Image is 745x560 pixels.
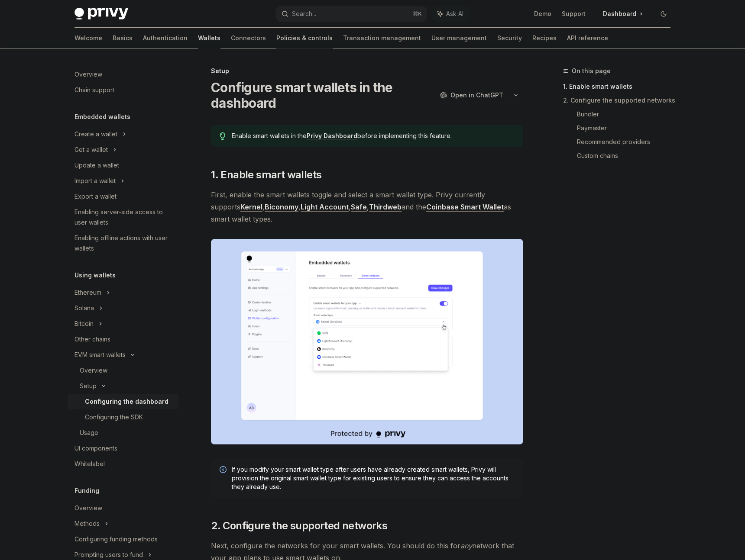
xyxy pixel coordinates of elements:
[68,158,178,173] a: Update a wallet
[562,10,586,18] a: Support
[450,91,503,100] span: Open in ChatGPT
[211,168,321,182] span: 1. Enable smart wallets
[68,363,178,378] a: Overview
[68,425,178,441] a: Usage
[74,486,99,496] h5: Funding
[68,441,178,456] a: UI components
[369,203,402,212] a: Thirdweb
[426,203,504,212] a: Coinbase Smart Wallet
[292,9,316,19] div: Search...
[577,107,677,121] a: Bundler
[80,428,98,438] div: Usage
[577,149,677,163] a: Custom chains
[113,28,133,48] a: Basics
[460,541,472,550] em: any
[74,191,117,202] div: Export a wallet
[532,28,557,48] a: Recipes
[68,394,178,409] a: Configuring the dashboard
[74,350,126,360] div: EVM smart wallets
[431,28,487,48] a: User management
[68,82,178,98] a: Chain support
[211,80,431,111] h1: Configure smart wallets in the dashboard
[534,10,551,18] a: Demo
[68,500,178,516] a: Overview
[68,409,178,425] a: Configuring the SDK
[434,88,509,103] button: Open in ChatGPT
[276,28,333,48] a: Policies & controls
[68,204,178,230] a: Enabling server-side access to user wallets
[74,207,173,228] div: Enabling server-side access to user wallets
[240,203,262,212] a: Kernel
[446,10,463,18] span: Ask AI
[74,145,108,155] div: Get a wallet
[85,412,143,422] div: Configuring the SDK
[74,443,117,454] div: UI components
[211,519,387,533] span: 2. Configure the supported networks
[563,80,677,93] a: 1. Enable smart wallets
[74,233,173,254] div: Enabling offline actions with user wallets
[85,396,168,407] div: Configuring the dashboard
[265,203,298,212] a: Biconomy
[603,10,636,18] span: Dashboard
[80,365,107,376] div: Overview
[577,135,677,149] a: Recommended providers
[74,459,105,469] div: Whitelabel
[74,319,94,329] div: Bitcoin
[68,456,178,472] a: Whitelabel
[74,8,128,20] img: dark logo
[577,121,677,135] a: Paymaster
[74,160,119,171] div: Update a wallet
[74,303,94,313] div: Solana
[211,189,523,225] span: First, enable the smart wallets toggle and select a smart wallet type. Privy currently supports ,...
[497,28,522,48] a: Security
[74,69,102,80] div: Overview
[220,466,228,475] svg: Info
[351,203,367,212] a: Safe
[74,534,158,544] div: Configuring funding methods
[275,6,427,22] button: Search...⌘K
[74,550,143,560] div: Prompting users to fund
[68,67,178,82] a: Overview
[74,270,116,280] h5: Using wallets
[307,132,357,140] a: Privy Dashboard
[232,132,515,140] span: Enable smart wallets in the before implementing this feature.
[68,230,178,256] a: Enabling offline actions with user wallets
[431,6,470,22] button: Ask AI
[211,239,523,444] img: Sample enable smart wallets
[567,28,608,48] a: API reference
[74,334,110,344] div: Other chains
[211,67,523,75] div: Setup
[198,28,220,48] a: Wallets
[301,203,349,212] a: Light Account
[343,28,421,48] a: Transaction management
[563,93,677,107] a: 2. Configure the supported networks
[68,531,178,547] a: Configuring funding methods
[143,28,188,48] a: Authentication
[74,503,102,513] div: Overview
[74,28,102,48] a: Welcome
[68,189,178,204] a: Export a wallet
[74,112,130,122] h5: Embedded wallets
[74,129,117,139] div: Create a wallet
[74,287,101,298] div: Ethereum
[231,28,266,48] a: Connectors
[572,66,611,76] span: On this page
[74,85,114,95] div: Chain support
[596,7,650,21] a: Dashboard
[220,132,226,140] svg: Tip
[74,176,116,186] div: Import a wallet
[74,518,100,529] div: Methods
[232,465,515,491] span: If you modify your smart wallet type after users have already created smart wallets, Privy will p...
[657,7,670,21] button: Toggle dark mode
[413,10,422,17] span: ⌘ K
[68,331,178,347] a: Other chains
[80,381,97,391] div: Setup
